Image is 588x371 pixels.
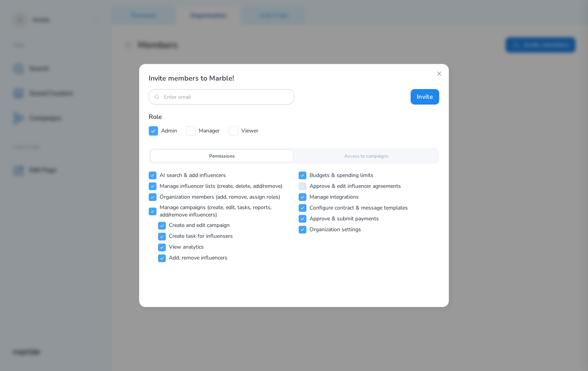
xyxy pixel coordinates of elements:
p: Manage campaigns (create, edit, tasks, reports, add/remove influencers) [160,204,289,219]
p: Manage influencer lists (create, delete, add/remove) [160,183,282,190]
p: View analytics [169,244,204,251]
p: Approve & edit influencer agreements [309,183,401,190]
input: Enter email [164,93,279,101]
p: Permissions [209,153,235,160]
p: Budgets & spending limits [309,172,373,179]
p: Manage integrations [309,194,359,201]
h2: Invite members to Marble! [149,74,294,83]
p: Organization settings [309,226,361,234]
p: Manager [199,126,220,136]
p: Configure contract & message templates [309,204,408,212]
p: Create and edit campaign [169,222,230,229]
p: Viewer [241,126,258,136]
p: Approve & submit payments [309,215,379,223]
p: Create task for influensers [169,233,233,240]
p: Access to campaigns [344,153,389,160]
p: Add, remove influencers [169,254,227,262]
p: Organization members (add, remove, assign roles) [160,194,280,201]
p: Role [149,112,439,122]
p: Admin [161,126,177,136]
p: AI search & add influencers [160,172,226,179]
button: Invite [411,89,439,105]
